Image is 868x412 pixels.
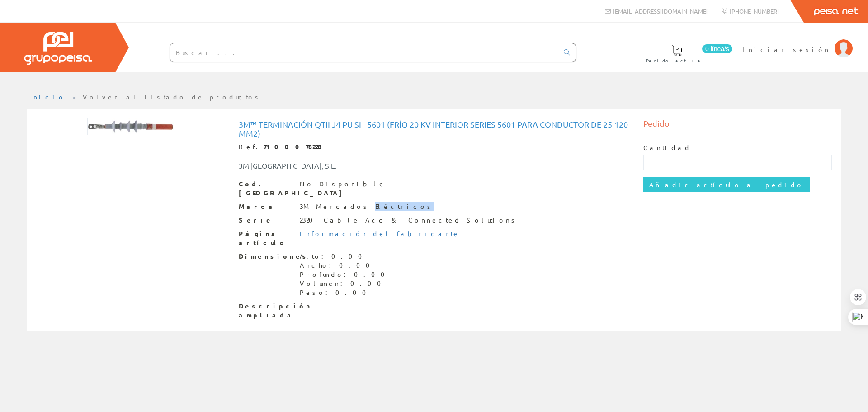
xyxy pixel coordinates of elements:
span: Marca [239,202,293,211]
div: Pedido [643,118,832,134]
input: Buscar ... [170,43,558,62]
div: 2320 Cable Acc & Connected Solutions [300,216,518,225]
span: Descripción ampliada [239,302,293,320]
span: Pedido actual [646,56,708,65]
div: Ancho: 0.00 [300,261,390,270]
div: Peso: 0.00 [300,288,390,297]
a: Información del fabricante [300,229,460,237]
strong: 7100078228 [264,142,322,151]
span: Iniciar sesión [742,45,830,54]
span: Página artículo [239,229,293,247]
input: Añadir artículo al pedido [643,177,810,192]
div: Ref. [239,142,630,152]
div: No Disponible [300,180,386,189]
label: Cantidad [643,143,691,152]
span: Cod. [GEOGRAPHIC_DATA] [239,180,293,198]
div: Alto: 0.00 [300,252,390,261]
img: Grupo Peisa [24,32,92,65]
h1: 3M™ Terminación QTII J4 PU SI - 5601 (Frío 20 kV Interior series 5601 para conductor de 25-120 mm2) [239,120,630,138]
div: Profundo: 0.00 [300,270,390,279]
span: Dimensiones [239,252,293,261]
span: Serie [239,216,293,225]
a: Volver al listado de productos [83,93,261,101]
span: 0 línea/s [702,44,732,53]
div: 3M [GEOGRAPHIC_DATA], S.L. [232,161,468,171]
span: [EMAIL_ADDRESS][DOMAIN_NAME] [613,7,708,15]
span: [PHONE_NUMBER] [730,7,779,15]
div: Volumen: 0.00 [300,279,390,288]
div: 3M Mercados Eléctricos [300,202,434,211]
a: Inicio [27,93,66,101]
img: Foto artículo 3M™ Terminación QTII J4 PU SI - 5601 (Frío 20 kV Interior series 5601 para conducto... [87,118,174,135]
a: Iniciar sesión [742,38,853,46]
